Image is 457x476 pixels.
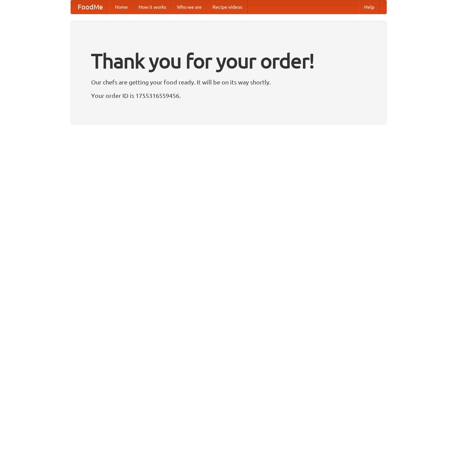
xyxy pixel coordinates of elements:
p: Our chefs are getting your food ready. It will be on its way shortly. [91,77,366,87]
a: Home [110,0,133,14]
p: Your order ID is 1755316559456. [91,90,366,101]
a: Recipe videos [207,0,247,14]
a: Help [359,0,380,14]
a: FoodMe [71,0,110,14]
h1: Thank you for your order! [91,45,366,77]
a: How it works [133,0,172,14]
a: Who we are [172,0,207,14]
